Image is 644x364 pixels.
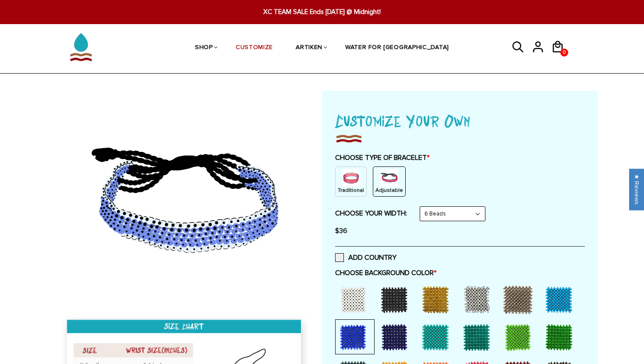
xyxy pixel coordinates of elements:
[561,46,568,59] span: 0
[381,169,398,187] img: string.PNG
[459,319,498,354] div: Teal
[418,319,457,354] div: Turquoise
[335,226,347,235] span: $36
[338,187,364,194] p: Traditional
[500,319,539,354] div: Light Green
[376,319,416,354] div: Dark Blue
[236,25,273,71] a: CUSTOMIZE
[418,282,457,317] div: Gold
[551,56,571,57] a: 0
[500,282,539,317] div: Grey
[373,166,406,197] div: String
[459,282,498,317] div: Silver
[335,209,407,218] label: CHOOSE YOUR WIDTH:
[375,187,403,194] p: Adjustable
[629,169,644,210] div: Click to open Judge.me floating reviews tab
[335,319,375,354] div: Bush Blue
[335,253,396,262] label: ADD COUNTRY
[335,153,585,162] label: CHOOSE TYPE OF BRACELET
[195,25,213,71] a: SHOP
[345,25,449,71] a: WATER FOR [GEOGRAPHIC_DATA]
[335,166,367,197] div: Non String
[335,282,375,317] div: White
[376,282,416,317] div: Black
[335,132,362,145] img: imgboder_100x.png
[296,25,322,71] a: ARTIKEN
[541,319,580,354] div: Kenya Green
[541,282,580,317] div: Sky Blue
[198,7,446,17] span: XC TEAM SALE Ends [DATE] @ Midnight!
[342,169,360,187] img: non-string.png
[335,109,585,132] h1: Customize Your Own
[335,269,585,277] label: CHOOSE BACKGROUND COLOR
